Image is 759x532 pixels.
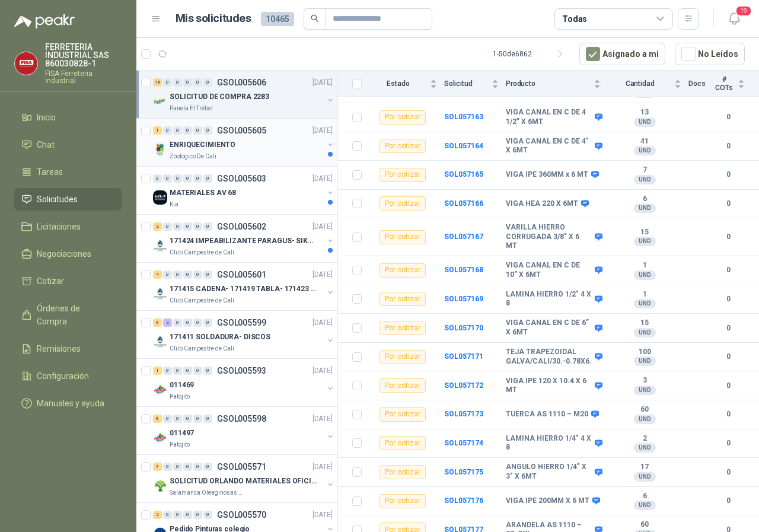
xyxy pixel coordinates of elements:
b: VIGA IPE 120 X 10.4 X 6 MT [506,377,592,395]
div: Por cotizar [379,494,426,508]
div: UND [634,237,656,246]
span: Licitaciones [37,220,81,233]
div: UND [634,203,656,213]
b: SOL057171 [444,352,483,361]
div: 0 [183,511,192,519]
div: Por cotizar [379,465,426,479]
p: GSOL005603 [217,174,266,183]
b: 0 [713,380,745,391]
p: [DATE] [312,269,333,281]
b: SOL057164 [444,142,483,150]
div: 0 [173,463,182,471]
b: VARILLA HIERRO CORRUGADA 3/8" X 6 MT [506,223,592,251]
span: Negociaciones [37,247,91,260]
b: 15 [608,228,681,237]
b: 0 [713,409,745,420]
a: SOL057165 [444,170,483,179]
div: 0 [203,415,212,423]
div: 6 [153,415,162,423]
p: [DATE] [312,173,333,184]
div: 2 [153,222,162,231]
b: VIGA CANAL EN C DE 10” X 6MT [506,261,592,279]
div: 0 [193,222,202,231]
b: 6 [608,492,681,501]
b: SOL057166 [444,199,483,208]
a: Manuales y ayuda [14,392,122,415]
a: Licitaciones [14,215,122,238]
div: 0 [193,463,202,471]
button: No Leídos [675,43,745,65]
p: Club Campestre de Cali [170,344,234,353]
div: 0 [183,126,192,135]
div: 0 [183,174,192,183]
a: SOL057173 [444,410,483,418]
span: Cantidad [608,79,672,88]
img: Company Logo [153,383,167,397]
p: SOLICITUD ORLANDO MATERIALES OFICINA - CALI [170,476,317,487]
b: VIGA HEA 220 X 6MT [506,199,578,209]
b: 0 [713,351,745,362]
div: 0 [203,367,212,375]
div: Por cotizar [379,407,426,422]
b: SOL057170 [444,324,483,332]
div: 0 [203,270,212,279]
b: 0 [713,467,745,478]
div: 1 - 50 de 6862 [493,44,570,63]
b: 0 [713,169,745,180]
p: [DATE] [312,461,333,473]
div: 0 [163,511,172,519]
th: Producto [506,71,608,97]
div: Por cotizar [379,350,426,364]
a: SOL057169 [444,295,483,303]
img: Company Logo [153,142,167,157]
div: 0 [163,174,172,183]
div: UND [634,415,656,424]
div: 0 [173,174,182,183]
div: 0 [193,415,202,423]
span: Cotizar [37,275,64,288]
p: 011469 [170,380,194,391]
div: UND [634,270,656,280]
a: Negociaciones [14,243,122,265]
b: 60 [608,405,681,415]
div: 0 [173,415,182,423]
div: Por cotizar [379,292,426,306]
div: 0 [203,174,212,183]
p: FERRETERIA INDUSTRIAL SAS 860030828-1 [45,43,122,68]
div: 0 [173,222,182,231]
div: 0 [153,174,162,183]
div: 0 [173,126,182,135]
div: 0 [203,463,212,471]
a: SOL057167 [444,232,483,241]
img: Company Logo [153,238,167,253]
div: Por cotizar [379,378,426,393]
b: LAMINA HIERRO 1/4" 4 X 8 [506,434,592,453]
div: Por cotizar [379,110,426,125]
p: GSOL005570 [217,511,266,519]
p: [DATE] [312,221,333,232]
b: VIGA IPE 200MM X 6 MT [506,496,589,506]
div: 0 [193,270,202,279]
a: 2 0 0 0 0 0 GSOL005602[DATE] Company Logo171424 IMPEABILIZANTE PARAGUS- SIKALASTICClub Campestre ... [153,219,335,257]
p: MATERIALES AV 68 [170,187,236,199]
p: Patojito [170,392,190,402]
div: UND [634,472,656,482]
span: Solicitudes [37,193,78,206]
p: 171424 IMPEABILIZANTE PARAGUS- SIKALASTIC [170,235,317,247]
b: 2 [608,434,681,444]
div: 0 [193,367,202,375]
div: 2 [153,511,162,519]
p: [DATE] [312,77,333,88]
b: TUERCA AS 1110 – M20 [506,410,588,419]
b: 7 [608,165,681,175]
div: 0 [193,511,202,519]
span: Estado [369,79,428,88]
img: Company Logo [15,52,37,75]
a: SOL057176 [444,496,483,505]
p: [DATE] [312,509,333,521]
th: Docs [688,71,713,97]
p: GSOL005593 [217,367,266,375]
